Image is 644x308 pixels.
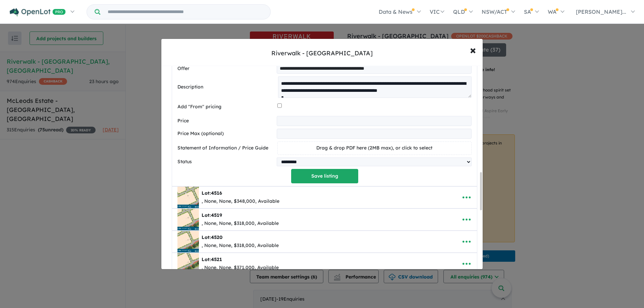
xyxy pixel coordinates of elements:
b: Lot: [202,212,222,218]
div: , None, None, $318,000, Available [202,242,279,250]
b: Lot: [202,190,222,196]
label: Statement of Information / Price Guide [177,144,275,152]
label: Price Max (optional) [177,130,274,138]
label: Status [177,158,274,166]
div: Riverwalk - [GEOGRAPHIC_DATA] [271,49,373,58]
label: Offer [177,65,274,73]
div: , None, None, $371,000, Available [202,264,279,272]
span: 4519 [211,212,222,218]
span: 4520 [211,234,222,240]
div: , None, None, $348,000, Available [202,197,279,205]
img: Riverwalk%20-%20Werribee%20-%20Lot%204519___1P1867_objects_m_1757581620.jpg [177,209,199,230]
b: Lot: [202,256,222,262]
img: Openlot PRO Logo White [10,8,66,16]
label: Add "From" pricing [177,103,275,111]
span: × [470,43,476,57]
img: Riverwalk%20-%20Werribee%20-%20Lot%204516___1P1866_objects_m_1757581380.jpg [177,187,199,208]
input: Try estate name, suburb, builder or developer [102,5,269,19]
span: [PERSON_NAME]... [576,8,626,15]
b: Lot: [202,234,222,240]
img: Riverwalk%20-%20Werribee%20-%20Lot%204520___1P1868_objects_m_1757581740.jpg [177,231,199,252]
div: , None, None, $318,000, Available [202,220,279,228]
button: Save listing [291,169,358,183]
label: Price [177,117,274,125]
label: Description [177,83,275,91]
span: Drag & drop PDF here (2MB max), or click to select [316,145,432,151]
span: 4516 [211,190,222,196]
img: Riverwalk%20-%20Werribee%20-%20Lot%204521___1P1869_objects_m_1757581800.jpg [177,253,199,274]
span: 4521 [211,256,222,262]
